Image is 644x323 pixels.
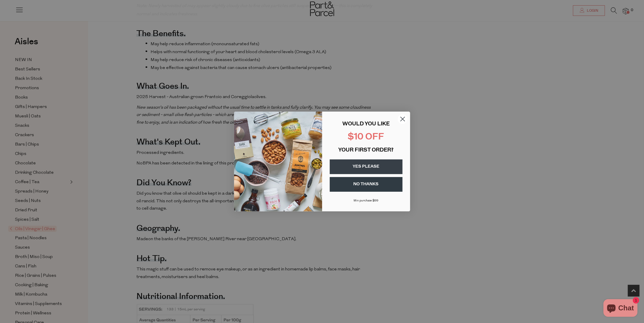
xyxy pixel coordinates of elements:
inbox-online-store-chat: Shopify online store chat [602,299,639,318]
span: YOUR FIRST ORDER? [339,148,394,153]
button: YES PLEASE [330,159,403,174]
button: NO THANKS [330,177,403,192]
img: 43fba0fb-7538-40bc-babb-ffb1a4d097bc.jpeg [234,112,322,211]
span: WOULD YOU LIKE [342,122,390,127]
span: $10 OFF [348,133,384,142]
span: Min purchase $99 [354,199,378,202]
button: Close dialog [398,114,408,124]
